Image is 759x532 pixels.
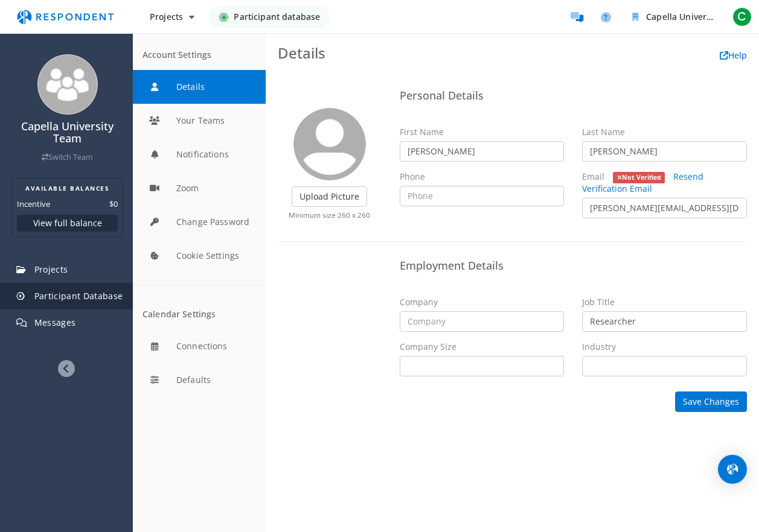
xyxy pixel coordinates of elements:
[582,171,703,194] a: Resend Verification Email
[42,152,93,162] a: Switch Team
[646,11,746,22] span: Capella University Team
[594,5,618,29] a: Help and support
[143,50,256,60] div: Account Settings
[400,296,438,308] label: Company
[34,264,68,275] span: Projects
[278,43,325,63] span: Details
[613,172,665,183] span: Not Verified
[17,183,118,193] h2: AVAILABLE BALANCES
[582,141,747,162] input: Last Name
[400,141,565,162] input: First Name
[292,186,367,207] label: Upload Picture
[133,171,266,205] button: Zoom
[565,5,589,29] a: Message participants
[675,391,747,412] button: Save Changes
[400,260,747,272] h4: Employment Details
[730,6,754,28] button: C
[623,6,725,28] button: Capella University Team
[133,70,266,104] button: Details
[582,126,625,138] label: Last Name
[400,311,565,332] input: Company
[400,126,444,138] label: First Name
[17,198,50,210] dt: Incentive
[34,317,76,328] span: Messages
[37,54,98,115] img: team_avatar_256.png
[400,341,456,353] label: Company Size
[278,210,382,220] p: Minimum size 260 x 260
[582,296,615,308] label: Job Title
[718,455,747,484] div: Open Intercom Messenger
[400,186,565,206] input: Phone
[11,178,123,237] section: Balance summary
[293,108,366,180] img: user_avatar_128.png
[133,138,266,171] button: Notifications
[400,90,747,102] h4: Personal Details
[10,5,121,28] img: respondent-logo.png
[133,329,266,363] button: Connections
[133,239,266,273] button: Cookie Settings
[8,121,127,145] h4: Capella University Team
[582,341,616,353] label: Industry
[109,198,118,210] dd: $0
[582,171,604,182] span: Email
[133,363,266,397] button: Defaults
[133,205,266,239] button: Change Password
[234,6,320,28] span: Participant database
[143,309,256,320] div: Calendar Settings
[150,11,183,22] span: Projects
[400,171,425,183] label: Phone
[133,104,266,138] button: Your Teams
[720,49,747,61] a: Help
[34,290,123,302] span: Participant Database
[582,311,747,332] input: Job Title
[17,215,118,232] button: View full balance
[209,6,330,28] a: Participant database
[732,7,752,27] span: C
[582,198,747,218] input: Email
[140,6,204,28] button: Projects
